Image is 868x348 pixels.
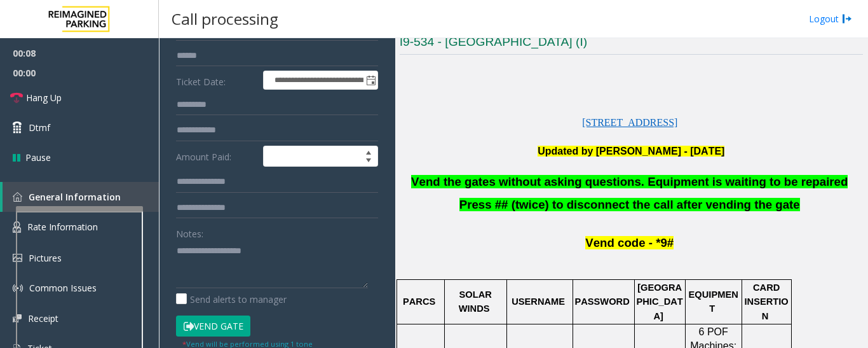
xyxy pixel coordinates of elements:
[809,12,852,25] a: Logout
[26,91,62,104] span: Hang Up
[574,296,629,307] span: PASSWORD
[173,146,260,167] label: Amount Paid:
[13,314,22,323] img: 'icon'
[689,289,738,314] span: EQUIPMENT
[13,192,22,202] img: 'icon'
[459,289,494,314] span: SOLAR WINDS
[176,293,287,306] label: Send alerts to manager
[29,191,121,203] span: General Information
[13,254,22,262] img: 'icon'
[538,146,724,157] b: Updated by [PERSON_NAME] - [DATE]
[512,296,565,307] span: USERNAME
[582,118,677,128] a: [STREET_ADDRESS]
[3,182,159,212] a: General Information
[25,151,51,164] span: Pause
[173,71,260,90] label: Ticket Date:
[585,236,674,249] span: Vend code - *9#
[459,198,800,211] span: Press ## (twice) to disconnect the call after vending the gate
[13,283,23,293] img: 'icon'
[403,296,435,307] span: PARCS
[176,223,203,240] label: Notes:
[165,3,285,34] h3: Call processing
[176,316,250,337] button: Vend Gate
[842,12,852,25] img: logout
[360,146,377,157] span: Increase value
[745,282,789,321] span: CARD INSERTION
[637,282,683,321] span: [GEOGRAPHIC_DATA]
[411,175,848,188] span: Vend the gates without asking questions. Equipment is waiting to be repaired
[13,221,21,233] img: 'icon'
[29,121,50,134] span: Dtmf
[400,34,863,55] h3: I9-534 - [GEOGRAPHIC_DATA] (I)
[363,71,377,89] span: Toggle popup
[360,157,377,167] span: Decrease value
